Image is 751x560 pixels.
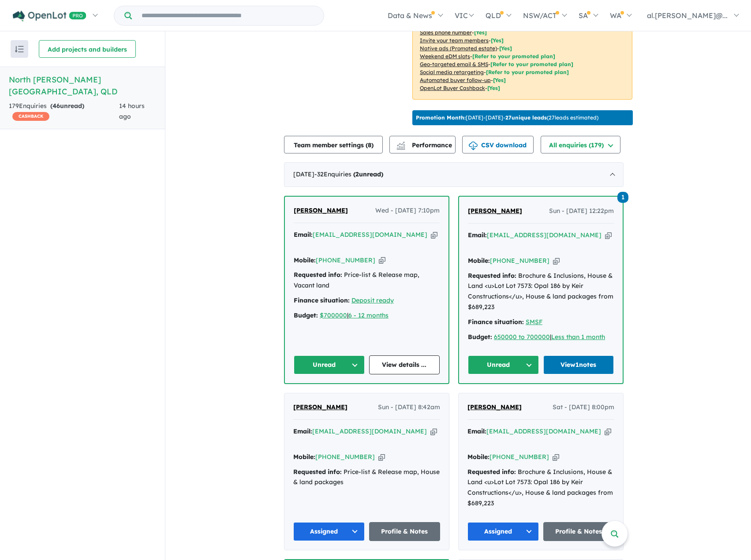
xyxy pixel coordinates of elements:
[378,452,385,462] button: Copy
[420,61,488,67] u: Geo-targeted email & SMS
[294,270,440,291] div: Price-list & Release map, Vacant land
[293,522,365,541] button: Assigned
[605,231,612,240] button: Copy
[293,468,342,476] strong: Requested info:
[293,402,347,413] a: [PERSON_NAME]
[396,144,405,150] img: bar-chart.svg
[526,318,542,326] a: SMSF
[551,333,605,341] a: Less than 1 month
[420,69,484,75] u: Social media retargeting
[293,403,347,411] span: [PERSON_NAME]
[353,170,383,178] strong: ( unread)
[416,114,598,122] p: [DATE] - [DATE] - ( 27 leads estimated)
[294,271,342,279] strong: Requested info:
[474,29,487,36] span: [ Yes ]
[15,46,24,52] img: sort.svg
[490,257,549,265] a: [PHONE_NUMBER]
[468,206,522,217] a: [PERSON_NAME]
[420,77,491,83] u: Automated buyer follow-up
[543,355,614,374] a: View1notes
[39,40,136,58] button: Add projects and builders
[467,427,486,435] strong: Email:
[52,102,60,110] span: 46
[294,205,348,216] a: [PERSON_NAME]
[293,467,440,488] div: Price-list & Release map, House & land packages
[487,231,602,239] a: [EMAIL_ADDRESS][DOMAIN_NAME]
[493,77,506,83] span: [Yes]
[420,29,472,36] u: Sales phone number
[293,427,312,435] strong: Email:
[469,142,478,150] img: download icon
[491,37,504,44] span: [ Yes ]
[294,256,316,264] strong: Mobile:
[13,11,86,22] img: Openlot PRO Logo White
[617,192,628,203] span: 1
[312,427,427,435] a: [EMAIL_ADDRESS][DOMAIN_NAME]
[553,402,614,413] span: Sat - [DATE] 8:00pm
[9,101,119,122] div: 179 Enquir ies
[294,310,440,321] div: |
[468,318,524,326] strong: Finance situation:
[605,427,611,436] button: Copy
[468,333,492,341] strong: Budget:
[462,136,534,153] button: CSV download
[467,522,539,541] button: Assigned
[50,102,84,110] strong: ( unread)
[468,207,522,215] span: [PERSON_NAME]
[294,355,365,374] button: Unread
[294,311,318,319] strong: Budget:
[378,402,440,413] span: Sun - [DATE] 8:42am
[389,136,456,153] button: Performance
[320,311,347,319] a: $700000
[315,453,375,461] a: [PHONE_NUMBER]
[284,162,624,187] div: [DATE]
[420,37,489,44] u: Invite your team members
[355,170,359,178] span: 2
[468,355,539,374] button: Unread
[294,206,348,214] span: [PERSON_NAME]
[490,61,573,67] span: [Refer to your promoted plan]
[553,452,559,462] button: Copy
[553,256,560,265] button: Copy
[468,332,614,343] div: |
[468,272,516,280] strong: Requested info:
[549,206,614,217] span: Sun - [DATE] 12:22pm
[397,142,405,146] img: line-chart.svg
[505,114,547,121] b: 27 unique leads
[293,453,315,461] strong: Mobile:
[314,170,383,178] span: - 32 Enquir ies
[351,296,394,304] a: Deposit ready
[467,402,522,413] a: [PERSON_NAME]
[467,453,489,461] strong: Mobile:
[416,114,466,121] b: Promotion Month:
[420,53,470,60] u: Weekend eDM slots
[119,102,145,120] span: 14 hours ago
[420,85,485,91] u: OpenLot Buyer Cashback
[134,6,322,25] input: Try estate name, suburb, builder or developer
[467,467,614,509] div: Brochure & Inclusions, House & Land <u>Lot Lot 7573: Opal 186 by Keir Constructions</u>, House & ...
[467,468,516,476] strong: Requested info:
[487,85,500,91] span: [Yes]
[489,453,549,461] a: [PHONE_NUMBER]
[294,231,313,239] strong: Email:
[541,136,620,153] button: All enquiries (179)
[494,333,550,341] a: 650000 to 700000
[369,522,441,541] a: Profile & Notes
[348,311,389,319] a: 6 - 12 months
[468,271,614,313] div: Brochure & Inclusions, House & Land <u>Lot Lot 7573: Opal 186 by Keir Constructions</u>, House & ...
[316,256,375,264] a: [PHONE_NUMBER]
[379,256,385,265] button: Copy
[472,53,555,60] span: [Refer to your promoted plan]
[467,403,522,411] span: [PERSON_NAME]
[284,136,383,153] button: Team member settings (8)
[294,296,350,304] strong: Finance situation:
[12,112,49,121] span: CASHBACK
[420,45,497,52] u: Native ads (Promoted estate)
[499,45,512,52] span: [Yes]
[486,69,569,75] span: [Refer to your promoted plan]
